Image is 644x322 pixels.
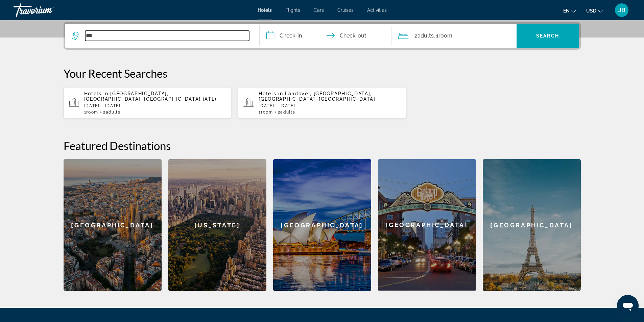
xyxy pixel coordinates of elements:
[64,139,581,152] h2: Featured Destinations
[367,7,387,13] a: Activities
[64,67,581,80] p: Your Recent Searches
[273,159,371,291] a: [GEOGRAPHIC_DATA]
[434,31,452,41] span: , 1
[378,159,476,291] a: [GEOGRAPHIC_DATA]
[278,110,295,115] span: 2
[613,3,630,17] button: User Menu
[563,6,576,16] button: Change language
[84,110,98,115] span: 1
[238,87,406,119] button: Hotels in Landover, [GEOGRAPHIC_DATA], [GEOGRAPHIC_DATA], [GEOGRAPHIC_DATA][DATE] - [DATE]1Room2A...
[64,87,232,119] button: Hotels in [GEOGRAPHIC_DATA], [GEOGRAPHIC_DATA], [GEOGRAPHIC_DATA] (ATL)[DATE] - [DATE]1Room2Adults
[418,32,434,39] span: Adults
[84,103,226,108] p: [DATE] - [DATE]
[618,7,625,14] span: JB
[259,110,273,115] span: 1
[259,91,375,102] span: Landover, [GEOGRAPHIC_DATA], [GEOGRAPHIC_DATA], [GEOGRAPHIC_DATA]
[438,32,452,39] span: Room
[259,91,283,96] span: Hotels in
[14,1,81,19] a: Travorium
[337,7,354,13] a: Cruises
[106,110,121,115] span: Adults
[260,24,391,48] button: Check in and out dates
[259,103,401,108] p: [DATE] - [DATE]
[65,24,579,48] div: Search widget
[280,110,295,115] span: Adults
[391,24,517,48] button: Travelers: 2 adults, 0 children
[285,7,300,13] a: Flights
[617,295,639,317] iframe: Button to launch messaging window
[168,159,266,291] a: [US_STATE]
[586,8,596,14] span: USD
[103,110,121,115] span: 2
[314,7,324,13] a: Cars
[86,110,98,115] span: Room
[84,91,217,102] span: [GEOGRAPHIC_DATA], [GEOGRAPHIC_DATA], [GEOGRAPHIC_DATA] (ATL)
[483,159,581,291] a: [GEOGRAPHIC_DATA]
[84,91,109,96] span: Hotels in
[563,8,570,14] span: en
[586,6,603,16] button: Change currency
[517,24,579,48] button: Search
[414,31,434,41] span: 2
[536,33,559,39] span: Search
[258,7,272,13] a: Hotels
[261,110,273,115] span: Room
[64,159,162,291] a: [GEOGRAPHIC_DATA]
